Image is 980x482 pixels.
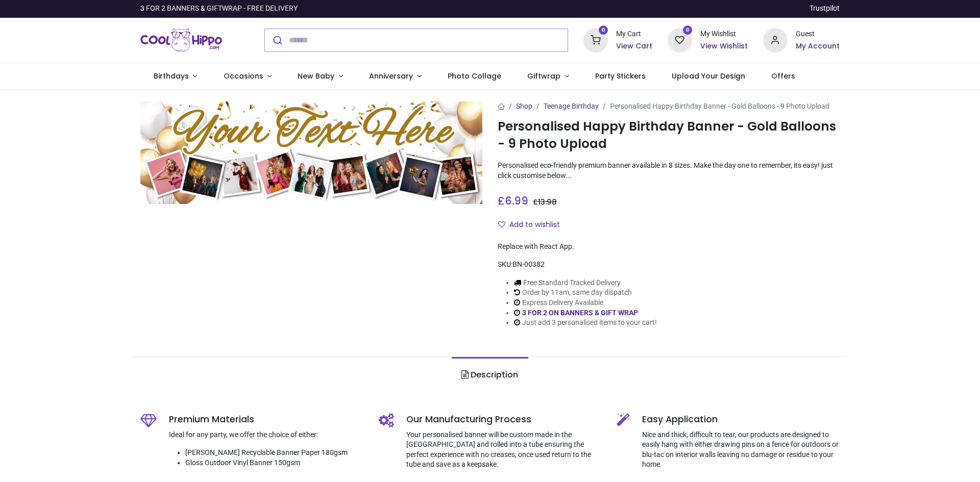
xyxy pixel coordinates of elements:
[140,26,222,55] a: Logo of Cool Hippo
[642,430,840,470] p: Nice and thick, difficult to tear, our products are designed to easily hang with either drawing p...
[514,318,657,328] li: Just add 3 personalised items to your cart!
[672,71,745,81] span: Upload Your Design
[514,288,657,298] li: Order by 11am, same day dispatch
[169,430,363,440] p: Ideal for any party, we offer the choice of either:
[683,26,693,35] sup: 0
[498,242,840,252] div: Replace with React App.
[796,41,840,52] a: My Account
[406,413,602,426] h5: Our Manufacturing Process
[514,278,657,288] li: Free Standard Tracked Delivery
[583,35,608,43] a: 0
[533,197,557,207] span: £
[448,71,501,81] span: Photo Collage
[356,63,434,90] a: Anniversary
[616,29,652,39] div: My Cart
[599,26,608,35] sup: 0
[527,71,560,81] span: Giftwrap
[498,216,569,234] button: Add to wishlistAdd to wishlist
[185,448,363,458] li: [PERSON_NAME] Recyclable Banner Paper 180gsm
[224,71,263,81] span: Occasions
[169,413,363,426] h5: Premium Materials
[810,4,840,14] a: Trustpilot
[498,161,840,181] p: Personalised eco-friendly premium banner available in 8 sizes. Make the day one to remember, its ...
[796,29,840,39] div: Guest
[498,193,528,208] span: £
[522,309,638,317] a: 3 FOR 2 ON BANNERS & GIFT WRAP
[498,118,840,153] h1: Personalised Happy Birthday Banner - Gold Balloons - 9 Photo Upload
[538,197,557,207] span: 13.98
[516,102,532,110] a: Shop
[185,458,363,468] li: Gloss Outdoor Vinyl Banner 150gsm
[700,41,748,52] a: View Wishlist
[265,29,289,52] button: Submit
[498,260,840,270] div: SKU:
[700,29,748,39] div: My Wishlist
[616,41,652,52] a: View Cart
[498,221,505,228] i: Add to wishlist
[285,63,356,90] a: New Baby
[668,35,692,43] a: 0
[505,193,528,208] span: 6.99
[452,357,528,393] a: Description
[298,71,334,81] span: New Baby
[140,63,210,90] a: Birthdays
[595,71,646,81] span: Party Stickers
[154,71,189,81] span: Birthdays
[771,71,795,81] span: Offers
[369,71,413,81] span: Anniversary
[140,4,298,14] div: 3 FOR 2 BANNERS & GIFTWRAP - FREE DELIVERY
[544,102,599,110] a: Teenage Birthday
[140,102,482,204] img: Personalised Happy Birthday Banner - Gold Balloons - 9 Photo Upload
[406,430,602,470] p: Your personalised banner will be custom made in the [GEOGRAPHIC_DATA] and rolled into a tube ensu...
[210,63,285,90] a: Occasions
[514,298,657,308] li: Express Delivery Available
[642,413,840,426] h5: Easy Application
[610,102,829,110] span: Personalised Happy Birthday Banner - Gold Balloons - 9 Photo Upload
[512,260,545,268] span: BN-00382
[514,63,582,90] a: Giftwrap
[140,26,222,55] img: Cool Hippo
